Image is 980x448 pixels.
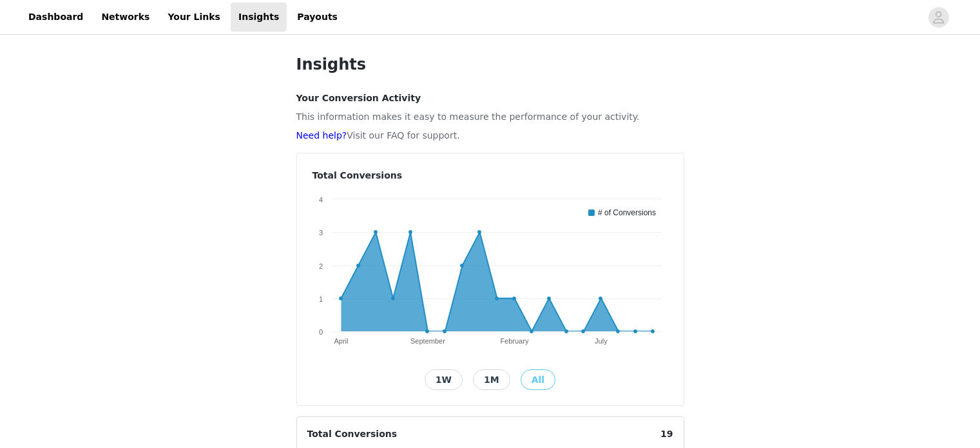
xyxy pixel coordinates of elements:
button: 1M [473,369,510,390]
a: Networks [93,3,157,32]
p: This information makes it easy to measure the performance of your activity. [296,110,684,124]
p: Visit our FAQ for support. [296,129,684,142]
text: 3 [318,229,322,237]
button: 1W [425,369,463,390]
text: July [595,337,608,345]
a: Payouts [289,3,345,32]
h4: Total Conversions [312,169,668,182]
text: 1 [318,295,322,303]
h4: Your Conversion Activity [296,92,684,105]
text: # of Conversions [598,208,656,217]
a: Dashboard [21,3,91,32]
a: Need help? [296,130,347,141]
button: All [521,369,555,390]
a: Your Links [160,3,228,32]
text: April [334,337,348,345]
text: September [410,337,445,345]
text: February [500,337,529,345]
text: 0 [318,328,322,336]
text: 4 [318,196,322,204]
a: Insights [231,3,287,32]
text: 2 [318,262,322,270]
div: avatar [932,7,945,28]
h1: Insights [296,53,684,76]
